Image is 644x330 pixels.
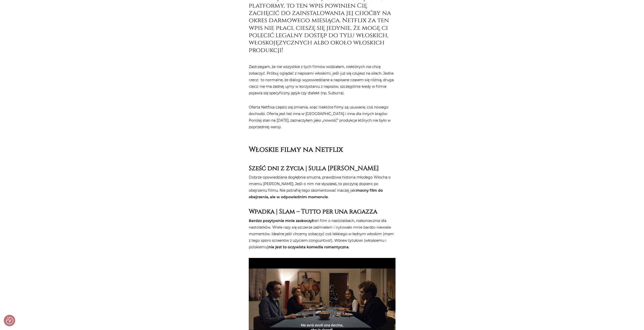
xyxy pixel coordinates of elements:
[6,317,13,324] img: Revisit consent button
[249,218,313,223] strong: Bardzo pozytywnie mnie zaskoczył
[6,317,13,324] button: Preferencje co do zgód
[268,245,349,249] strong: nie jest to oczywista komedia romantyczna
[249,207,377,216] strong: Wpadka | Slam – Tutto per una ragazza
[249,104,396,130] p: Oferta Netflixa często się zmienia, więc niektóre filmy są usuwane, coś nowego dochodzi. Oferta j...
[249,145,343,154] strong: Włoskie filmy na Netflix
[249,164,379,172] strong: Sześć dni z życia | Sulla [PERSON_NAME]
[249,217,396,250] p: ten film o nastolatkach, niekoniecznie dla nastolatków. Wiele razy się szczerze zaśmiałam i iryto...
[249,174,396,200] p: Dobrze opowiedziana dogłębnie smutna, prawdziwa historia młodego Włocha o imieniu [PERSON_NAME]. ...
[249,63,396,96] p: Zastrzegam, że nie wszystkie z tych filmów widziałam, niektórych nie chcę zobaczyć. Próbuj ogląda...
